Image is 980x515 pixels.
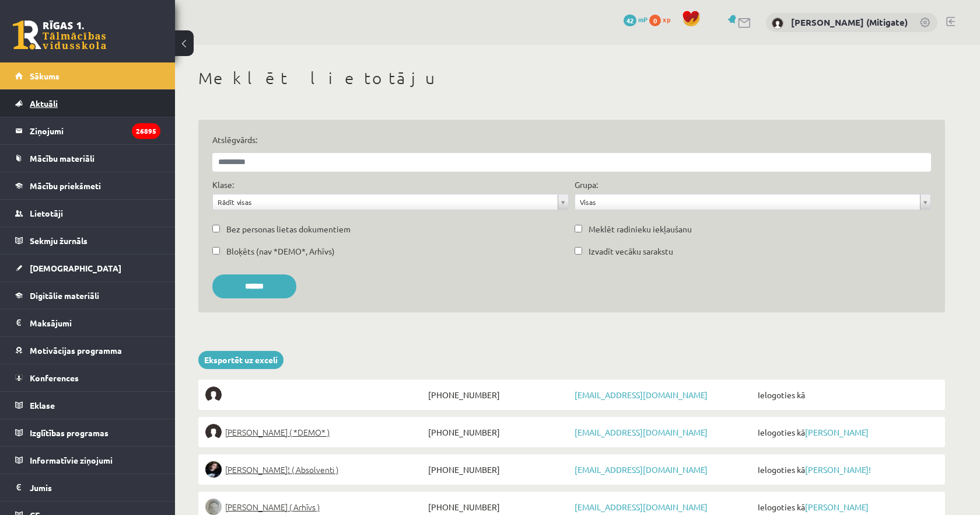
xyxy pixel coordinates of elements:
[15,419,160,446] a: Izglītības programas
[15,172,160,199] a: Mācību priekšmeti
[212,179,234,191] label: Klase:
[15,282,160,309] a: Digitālie materiāli
[30,345,122,356] span: Motivācijas programma
[589,245,673,257] label: Izvadīt vecāku sarakstu
[30,290,99,301] span: Digitālie materiāli
[575,502,708,512] a: [EMAIL_ADDRESS][DOMAIN_NAME]
[624,15,647,24] a: 42 mP
[30,482,52,493] span: Jumis
[30,427,108,438] span: Izglītības programas
[30,117,160,144] legend: Ziņojumi
[805,502,869,512] a: [PERSON_NAME]
[575,464,708,475] a: [EMAIL_ADDRESS][DOMAIN_NAME]
[198,351,283,369] a: Eksportēt uz exceli
[15,474,160,501] a: Jumis
[425,461,572,478] span: [PHONE_NUMBER]
[15,90,160,117] a: Aktuāli
[132,123,160,139] i: 26895
[638,15,647,24] span: mP
[15,227,160,254] a: Sekmju žurnāls
[15,309,160,336] a: Maksājumi
[205,461,425,478] a: [PERSON_NAME]! ( Absolventi )
[805,464,871,475] a: [PERSON_NAME]!
[225,499,320,515] span: [PERSON_NAME] ( Arhīvs )
[589,223,692,235] label: Meklēt radinieku iekļaušanu
[30,208,63,218] span: Lietotāji
[205,424,222,440] img: Elīna Elizabete Ancveriņa
[15,200,160,227] a: Lietotāji
[30,373,79,383] span: Konferences
[30,455,113,465] span: Informatīvie ziņojumi
[13,20,106,50] a: Rīgas 1. Tālmācības vidusskola
[226,245,335,257] label: Bloķēts (nav *DEMO*, Arhīvs)
[30,235,87,246] span: Sekmju žurnāls
[663,15,670,24] span: xp
[30,180,101,191] span: Mācību priekšmeti
[15,392,160,419] a: Eklase
[772,18,783,29] img: Vitālijs Viļums (Mitigate)
[649,15,661,26] span: 0
[15,117,160,144] a: Ziņojumi26895
[15,255,160,281] a: [DEMOGRAPHIC_DATA]
[575,389,708,400] a: [EMAIL_ADDRESS][DOMAIN_NAME]
[15,62,160,89] a: Sākums
[225,461,338,478] span: [PERSON_NAME]! ( Absolventi )
[205,499,425,515] a: [PERSON_NAME] ( Arhīvs )
[791,16,908,28] a: [PERSON_NAME] (Mitigate)
[30,309,160,336] legend: Maksājumi
[30,98,58,109] span: Aktuāli
[30,400,55,410] span: Eklase
[205,424,425,440] a: [PERSON_NAME] ( *DEMO* )
[580,194,915,210] span: Visas
[198,68,945,88] h1: Meklēt lietotāju
[213,194,568,210] a: Rādīt visas
[15,364,160,391] a: Konferences
[425,424,572,440] span: [PHONE_NUMBER]
[30,263,121,273] span: [DEMOGRAPHIC_DATA]
[755,387,938,403] span: Ielogoties kā
[212,134,931,146] label: Atslēgvārds:
[575,194,930,210] a: Visas
[225,424,330,440] span: [PERSON_NAME] ( *DEMO* )
[575,427,708,437] a: [EMAIL_ADDRESS][DOMAIN_NAME]
[218,194,553,210] span: Rādīt visas
[624,15,636,26] span: 42
[425,499,572,515] span: [PHONE_NUMBER]
[425,387,572,403] span: [PHONE_NUMBER]
[30,71,60,81] span: Sākums
[15,447,160,474] a: Informatīvie ziņojumi
[755,461,938,478] span: Ielogoties kā
[30,153,94,163] span: Mācību materiāli
[755,424,938,440] span: Ielogoties kā
[575,179,598,191] label: Grupa:
[755,499,938,515] span: Ielogoties kā
[205,461,222,478] img: Sofija Anrio-Karlauska!
[15,337,160,364] a: Motivācijas programma
[649,15,676,24] a: 0 xp
[205,499,222,515] img: Lelde Braune
[226,223,351,235] label: Bez personas lietas dokumentiem
[805,427,869,437] a: [PERSON_NAME]
[15,145,160,172] a: Mācību materiāli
